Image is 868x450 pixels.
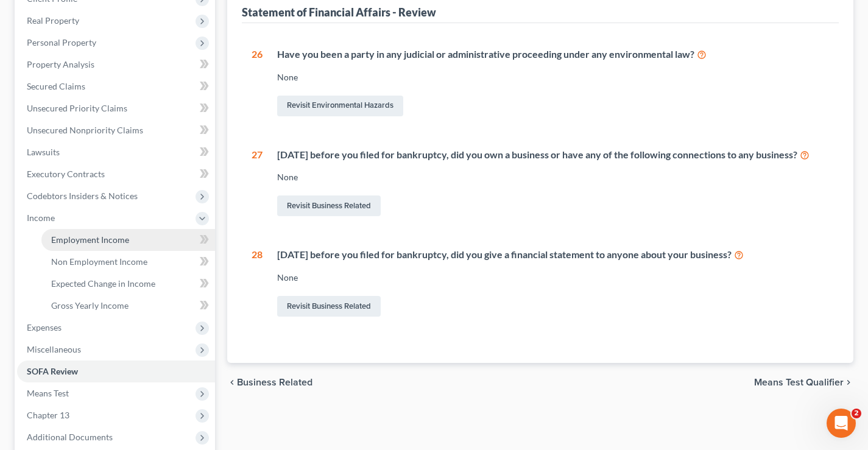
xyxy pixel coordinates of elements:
[17,119,215,141] a: Unsecured Nonpriority Claims
[17,54,215,76] a: Property Analysis
[237,378,312,387] span: Business Related
[51,278,155,289] span: Expected Change in Income
[27,388,69,398] span: Means Test
[252,148,263,219] div: 27
[51,256,147,267] span: Non Employment Income
[51,234,129,245] span: Employment Income
[27,147,60,157] span: Lawsuits
[852,409,861,418] span: 2
[277,296,381,317] a: Revisit Business Related
[17,76,215,97] a: Secured Claims
[27,125,143,135] span: Unsecured Nonpriority Claims
[754,378,844,387] span: Means Test Qualifier
[227,378,237,387] i: chevron_left
[27,15,79,26] span: Real Property
[277,71,829,83] div: None
[17,163,215,185] a: Executory Contracts
[27,213,55,223] span: Income
[844,378,853,387] i: chevron_right
[27,103,127,113] span: Unsecured Priority Claims
[277,96,403,116] a: Revisit Environmental Hazards
[754,378,853,387] button: Means Test Qualifier chevron_right
[41,273,215,295] a: Expected Change in Income
[41,229,215,251] a: Employment Income
[27,410,69,420] span: Chapter 13
[51,300,129,311] span: Gross Yearly Income
[27,366,78,376] span: SOFA Review
[277,171,829,183] div: None
[277,148,829,162] div: [DATE] before you filed for bankruptcy, did you own a business or have any of the following conne...
[27,81,85,91] span: Secured Claims
[41,295,215,317] a: Gross Yearly Income
[27,37,96,47] span: Personal Property
[27,322,62,332] span: Expenses
[227,378,312,387] button: chevron_left Business Related
[27,432,113,442] span: Additional Documents
[41,251,215,273] a: Non Employment Income
[277,248,829,262] div: [DATE] before you filed for bankruptcy, did you give a financial statement to anyone about your b...
[27,169,105,179] span: Executory Contracts
[27,191,138,201] span: Codebtors Insiders & Notices
[252,47,263,119] div: 26
[277,272,829,284] div: None
[827,409,856,438] iframe: Intercom live chat
[27,59,94,69] span: Property Analysis
[277,47,829,62] div: Have you been a party in any judicial or administrative proceeding under any environmental law?
[17,141,215,163] a: Lawsuits
[277,195,381,216] a: Revisit Business Related
[252,248,263,319] div: 28
[27,344,81,354] span: Miscellaneous
[17,360,215,382] a: SOFA Review
[242,5,436,19] div: Statement of Financial Affairs - Review
[17,97,215,119] a: Unsecured Priority Claims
